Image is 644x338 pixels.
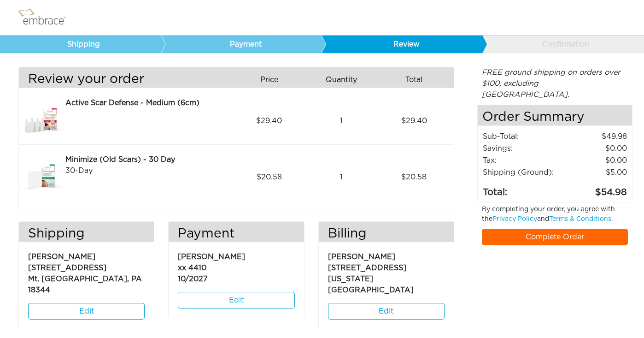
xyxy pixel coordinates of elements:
[482,130,562,142] td: Sub-Total:
[562,142,627,154] td: 0.00
[482,154,562,166] td: Tax:
[328,303,445,320] a: Edit
[178,292,294,308] a: Edit
[178,275,208,283] span: 10/2027
[549,216,611,222] a: Terms & Conditions
[401,115,427,126] span: 29.40
[319,226,454,242] h3: Billing
[381,72,454,88] div: Total
[19,154,65,200] img: dfa70dfa-8e49-11e7-8b1f-02e45ca4b85b.jpeg
[321,36,482,53] a: Review
[19,72,229,88] h3: Review your order
[562,154,627,166] td: 0.00
[256,115,282,126] span: 29.40
[328,247,445,296] p: [PERSON_NAME] [STREET_ADDRESS] [US_STATE][GEOGRAPHIC_DATA]
[401,172,427,183] span: 20.58
[65,97,229,108] div: Active Scar Defense - Medium (6cm)
[478,105,632,126] h4: Order Summary
[178,264,206,272] span: xx 4410
[477,67,632,100] div: FREE ground shipping on orders over $100, excluding [GEOGRAPHIC_DATA].
[340,172,343,183] span: 1
[562,178,627,200] td: 54.98
[257,172,282,183] span: 20.58
[65,165,229,176] div: 30-Day
[19,97,65,144] img: 3dae449a-8dcd-11e7-960f-02e45ca4b85b.jpeg
[28,247,145,296] p: [PERSON_NAME] [STREET_ADDRESS] Mt. [GEOGRAPHIC_DATA], PA 18344
[326,74,357,85] span: Quantity
[482,178,562,200] td: Total:
[482,229,628,245] a: Complete Order
[28,303,145,320] a: Edit
[161,36,322,53] a: Payment
[562,130,627,142] td: 49.98
[492,216,537,222] a: Privacy Policy
[482,36,643,53] a: Confirmation
[562,166,627,178] td: $5.00
[475,205,635,229] div: By completing your order, you agree with the and .
[65,154,229,165] div: Minimize (Old Scars) - 30 Day
[340,115,343,126] span: 1
[19,226,154,242] h3: Shipping
[482,142,562,154] td: Savings :
[178,253,245,261] span: [PERSON_NAME]
[236,72,309,88] div: Price
[482,166,562,178] td: Shipping (Ground):
[16,6,76,29] img: logo.png
[169,226,304,242] h3: Payment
